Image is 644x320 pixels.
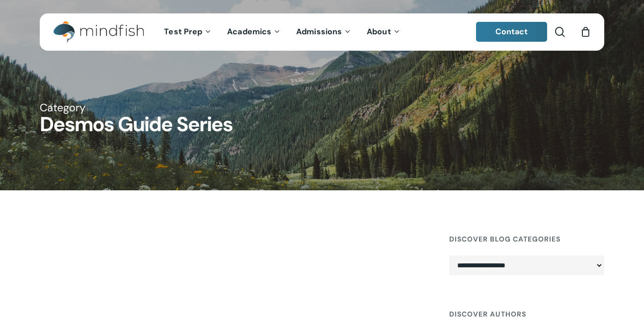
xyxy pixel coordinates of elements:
span: Test Prep [164,26,202,37]
span: Contact [495,26,528,37]
h4: Discover Blog Categories [449,230,604,248]
nav: Main Menu [157,13,408,51]
span: About [367,26,391,37]
span: Category [40,101,85,115]
span: Admissions [296,26,342,37]
h1: Desmos Guide Series [40,115,604,135]
a: Test Prep [157,28,220,36]
a: Cart [580,26,591,37]
a: About [359,28,408,36]
a: Contact [476,22,548,42]
span: Academics [227,26,271,37]
header: Main Menu [40,13,604,51]
a: Admissions [289,28,359,36]
a: Academics [220,28,289,36]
